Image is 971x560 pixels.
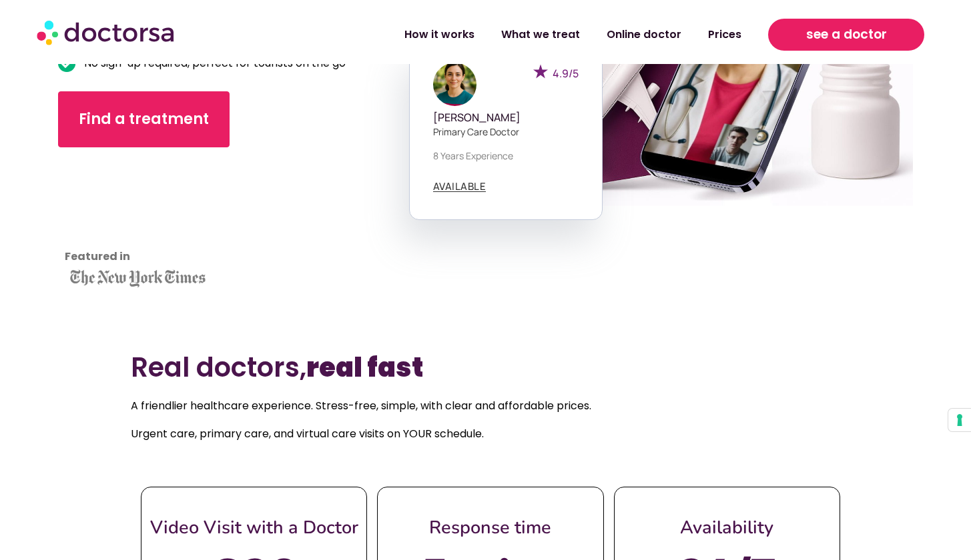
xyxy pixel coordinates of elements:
[553,66,579,81] span: 4.9/5
[429,515,551,540] span: Response time
[65,167,185,267] iframe: Customer reviews powered by Trustpilot
[433,149,579,163] p: 8 years experience
[433,125,579,139] p: Primary care doctor
[131,397,840,415] p: A friendlier healthcare experience. Stress-free, simple, with clear and affordable prices.
[391,19,488,50] a: How it works
[433,111,579,124] h5: [PERSON_NAME]
[131,351,840,383] h2: Real doctors,
[488,19,593,50] a: What we treat
[306,349,423,386] b: real fast
[65,249,130,264] strong: Featured in
[58,91,230,147] a: Find a treatment
[257,19,755,50] nav: Menu
[948,409,971,431] button: Your consent preferences for tracking technologies
[433,181,487,192] a: AVAILABLE
[79,109,209,130] span: Find a treatment
[593,19,695,50] a: Online doctor
[806,24,887,45] span: see a doctor
[768,19,925,51] a: see a doctor
[150,515,358,540] span: Video Visit with a Doctor
[131,425,840,443] p: Urgent care, primary care, and virtual care visits on YOUR schedule.
[680,515,773,540] span: Availability
[695,19,755,50] a: Prices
